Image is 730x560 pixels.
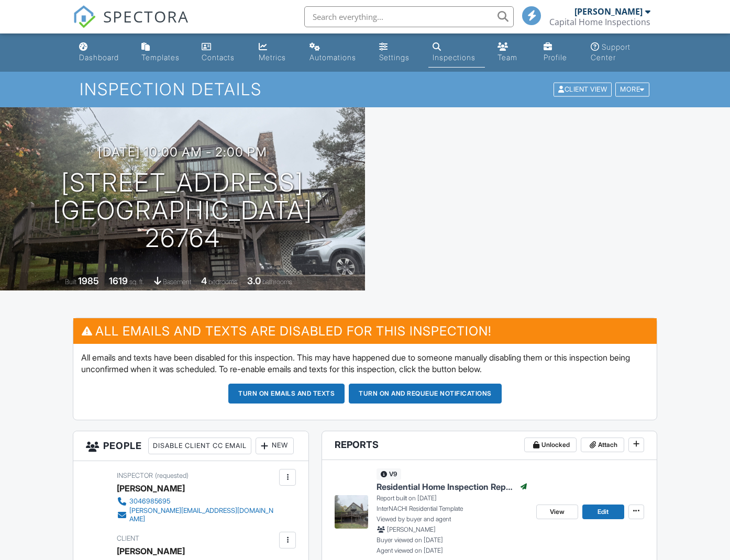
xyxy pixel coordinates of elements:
[129,278,144,286] span: sq. ft.
[117,472,153,479] span: Inspector
[117,543,185,559] div: [PERSON_NAME]
[262,278,292,286] span: bathrooms
[17,169,348,252] h1: [STREET_ADDRESS] [GEOGRAPHIC_DATA] 26764
[574,6,643,17] div: [PERSON_NAME]
[117,480,185,496] div: [PERSON_NAME]
[208,278,237,286] span: bedrooms
[202,53,235,62] div: Contacts
[148,438,251,454] div: Disable Client CC Email
[201,275,207,286] div: 4
[304,6,514,27] input: Search everything...
[256,438,294,454] div: New
[141,53,180,62] div: Templates
[163,278,191,286] span: basement
[117,507,276,523] a: [PERSON_NAME][EMAIL_ADDRESS][DOMAIN_NAME]
[493,38,531,68] a: Team
[379,53,410,62] div: Settings
[155,472,189,479] span: (requested)
[109,275,128,286] div: 1619
[129,497,170,506] div: 3046985695
[255,38,297,68] a: Metrics
[79,53,119,62] div: Dashboard
[73,318,656,344] h3: All emails and texts are disabled for this inspection!
[80,80,650,98] h1: Inspection Details
[78,275,99,286] div: 1985
[428,38,485,68] a: Inspections
[103,5,189,27] span: SPECTORA
[433,53,475,62] div: Inspections
[375,38,420,68] a: Settings
[247,275,261,286] div: 3.0
[117,534,139,542] span: Client
[549,17,650,27] div: Capital Home Inspections
[615,83,649,97] div: More
[81,352,648,375] p: All emails and texts have been disabled for this inspection. This may have happened due to someon...
[75,38,128,68] a: Dashboard
[539,38,578,68] a: Company Profile
[349,384,502,404] button: Turn on and Requeue Notifications
[259,53,286,62] div: Metrics
[228,384,345,404] button: Turn on emails and texts
[552,85,614,93] a: Client View
[587,38,655,68] a: Support Center
[117,496,276,507] a: 3046985695
[73,5,96,28] img: The Best Home Inspection Software - Spectora
[197,38,246,68] a: Contacts
[98,145,267,159] h3: [DATE] 10:00 am - 2:00 pm
[65,278,76,286] span: Built
[73,431,308,461] h3: People
[554,83,612,97] div: Client View
[544,53,567,62] div: Profile
[309,53,356,62] div: Automations
[137,38,190,68] a: Templates
[129,507,276,523] div: [PERSON_NAME][EMAIL_ADDRESS][DOMAIN_NAME]
[305,38,367,68] a: Automations (Basic)
[73,14,189,36] a: SPECTORA
[591,42,631,62] div: Support Center
[497,53,517,62] div: Team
